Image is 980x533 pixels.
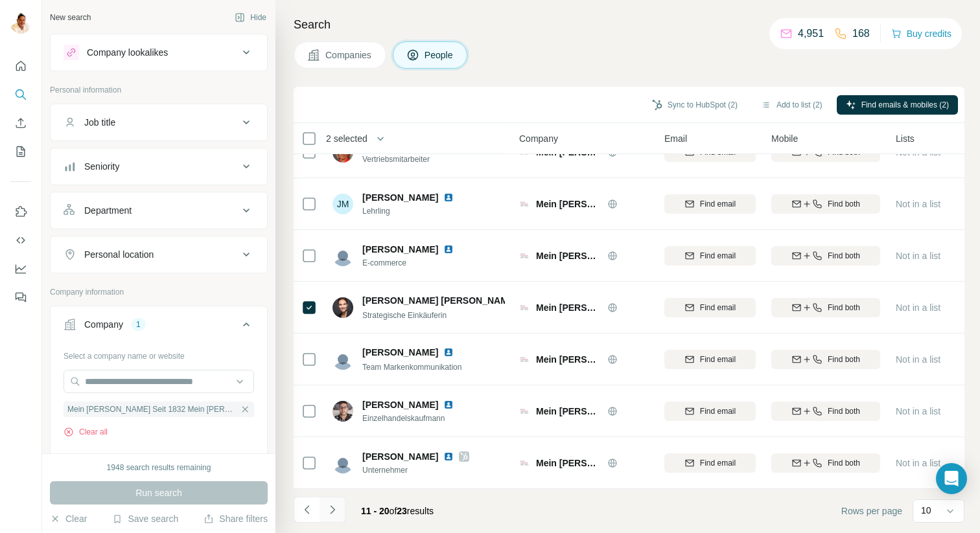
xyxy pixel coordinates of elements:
button: Find emails & mobiles (2) [837,95,958,115]
button: Feedback [10,286,31,309]
span: Lehrling [362,205,469,217]
button: Find both [771,402,880,421]
span: [PERSON_NAME] [PERSON_NAME] [362,294,517,307]
span: Find email [700,250,736,262]
button: Find email [664,402,756,421]
div: Department [84,204,132,217]
img: Avatar [10,13,31,34]
button: Enrich CSV [10,111,31,135]
span: Einzelhandelskaufmann [362,413,469,424]
img: Avatar [332,401,353,422]
span: People [425,49,454,62]
span: Find email [700,354,736,365]
img: Avatar [332,297,353,318]
button: Save search [112,512,178,525]
p: 10 [921,504,931,517]
span: 11 - 20 [361,506,390,516]
span: Find both [828,405,860,417]
span: Mein [PERSON_NAME] [536,301,601,314]
span: Not in a list [896,354,940,365]
span: Find both [828,354,860,365]
div: Personal location [84,248,154,261]
span: Find emails & mobiles (2) [861,99,949,111]
span: Find email [700,198,736,210]
span: Not in a list [896,251,940,261]
img: Logo of Mein Fischer [519,406,530,416]
button: Find both [771,453,880,473]
span: [PERSON_NAME] [362,243,438,256]
img: LinkedIn logo [443,244,454,255]
button: Find email [664,246,756,266]
span: results [361,506,434,516]
p: Personal information [50,84,268,96]
span: Company [519,132,558,145]
button: Find both [771,350,880,369]
p: 4,951 [798,26,824,41]
span: Companies [325,49,373,62]
button: Clear all [64,426,108,438]
span: E-commerce [362,257,469,269]
span: [PERSON_NAME] [362,347,438,357]
div: New search [50,12,91,23]
span: Find both [828,198,860,210]
span: Lists [896,132,915,145]
img: LinkedIn logo [443,347,454,357]
button: Buy credits [891,25,951,43]
span: of [390,506,397,516]
div: JM [332,194,353,214]
button: Company lookalikes [51,37,267,68]
p: Company information [50,286,268,298]
button: Use Surfe API [10,229,31,252]
span: 2 selected [326,132,367,145]
button: Clear [50,512,87,525]
button: Find both [771,246,880,266]
span: Mein [PERSON_NAME] Seit 1832 Mein [PERSON_NAME] KG [67,403,237,415]
span: Find email [700,457,736,469]
span: Mein [PERSON_NAME] [536,198,601,210]
span: Strategische Einkäuferin [362,311,447,320]
img: Logo of Mein Fischer [519,302,530,313]
span: [PERSON_NAME] [362,450,438,463]
span: Email [664,132,687,145]
span: Find both [828,302,860,313]
img: LinkedIn logo [443,400,454,410]
span: Unternehmer [362,464,469,476]
button: Find email [664,350,756,369]
div: Open Intercom Messenger [936,463,967,494]
span: Not in a list [896,458,940,468]
span: Not in a list [896,406,940,416]
button: Use Surfe on LinkedIn [10,200,31,223]
button: Find email [664,194,756,214]
button: Find both [771,194,880,214]
span: Not in a list [896,302,940,313]
button: Search [10,83,31,106]
img: LinkedIn logo [443,451,454,462]
img: Logo of Mein Fischer [519,251,530,261]
span: Find both [828,250,860,262]
span: Mein [PERSON_NAME] [536,457,601,470]
span: [PERSON_NAME] [362,191,438,204]
button: Find email [664,298,756,317]
span: Mein [PERSON_NAME] [536,249,601,262]
img: Logo of Mein Fischer [519,354,530,365]
button: Navigate to previous page [294,497,320,523]
button: Share filters [204,512,268,525]
p: 168 [852,26,870,41]
span: Find email [700,405,736,417]
img: Logo of Mein Fischer [519,458,530,468]
span: Mein [PERSON_NAME] [536,405,601,418]
button: Sync to HubSpot (2) [643,95,747,115]
button: Job title [51,107,267,138]
span: Mobile [771,132,798,145]
img: Avatar [332,245,353,266]
span: 23 [397,506,407,516]
button: Department [51,195,267,226]
span: Find email [700,302,736,313]
div: Select a company name or website [64,345,254,362]
button: Quick start [10,54,31,78]
div: 1948 search results remaining [107,462,211,473]
button: Hide [226,8,275,27]
span: [PERSON_NAME] [362,398,438,411]
div: 1 [131,319,146,330]
button: Dashboard [10,257,31,280]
